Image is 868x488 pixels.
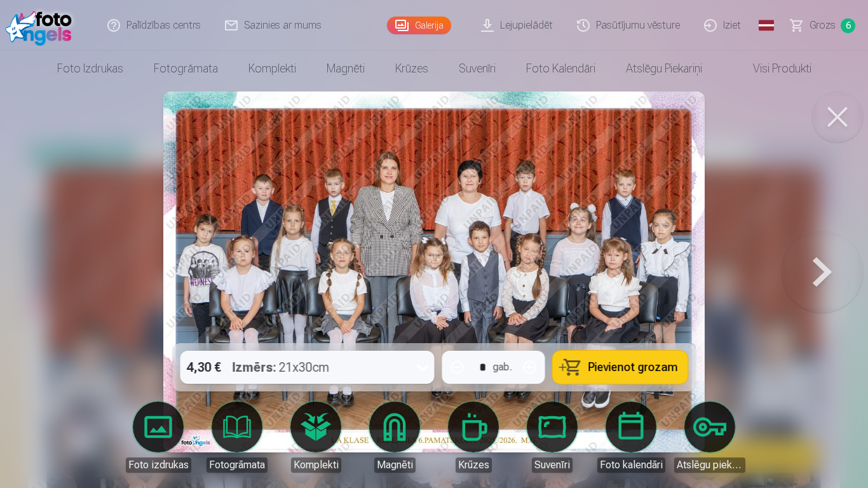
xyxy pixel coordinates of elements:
[280,402,351,473] a: Komplekti
[611,51,717,86] a: Atslēgu piekariņi
[233,51,311,86] a: Komplekti
[841,18,855,33] span: 6
[207,457,268,473] div: Fotogrāmata
[42,51,139,86] a: Foto izdrukas
[5,5,78,46] img: /fa1
[444,51,511,86] a: Suvenīri
[180,351,227,384] div: 4,30 €
[456,457,492,473] div: Krūzes
[588,362,678,373] span: Pievienot grozam
[532,457,573,473] div: Suvenīri
[387,17,451,34] a: Galerija
[674,457,745,473] div: Atslēgu piekariņi
[291,457,341,473] div: Komplekti
[553,351,688,384] button: Pievienot grozam
[438,402,509,473] a: Krūzes
[201,402,273,473] a: Fotogrāmata
[717,51,827,86] a: Visi produkti
[233,351,330,384] div: 21x30cm
[311,51,380,86] a: Magnēti
[359,402,430,473] a: Magnēti
[126,457,191,473] div: Foto izdrukas
[517,402,588,473] a: Suvenīri
[810,18,836,33] span: Grozs
[233,358,276,376] strong: Izmērs :
[595,402,667,473] a: Foto kalendāri
[380,51,444,86] a: Krūzes
[511,51,611,86] a: Foto kalendāri
[123,402,194,473] a: Foto izdrukas
[674,402,745,473] a: Atslēgu piekariņi
[493,360,512,375] div: gab.
[374,457,416,473] div: Magnēti
[597,457,665,473] div: Foto kalendāri
[139,51,233,86] a: Fotogrāmata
